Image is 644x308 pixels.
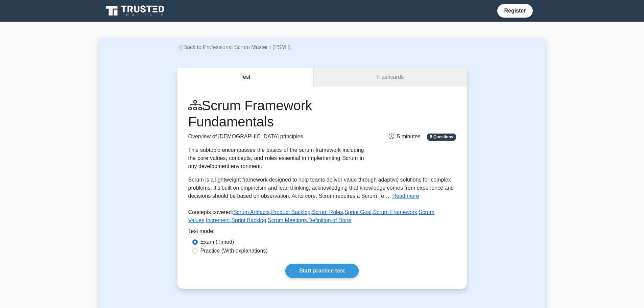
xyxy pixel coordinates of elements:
[188,208,456,227] p: Concepts covered: , , , , , , , , ,
[500,6,530,15] a: Register
[271,209,311,215] a: Product Backlog
[308,217,351,223] a: Definition of Done
[373,209,417,215] a: Scrum Framework
[427,134,456,140] span: 5 Questions
[268,217,307,223] a: Scrum Meetings
[344,209,372,215] a: Sprint Goal
[188,146,364,170] div: This subtopic encompasses the basics of the scrum framework including the core values, concepts, ...
[177,68,314,87] button: Test
[389,134,420,139] span: 5 minutes
[285,264,359,278] a: Start practice test
[177,44,291,50] a: Back to Professional Scrum Master I (PSM I)
[206,217,230,223] a: Increment
[188,177,454,199] span: Scrum is a lightweight framework designed to help teams deliver value through adaptive solutions ...
[188,227,456,238] div: Test mode:
[188,133,364,141] p: Overview of [DEMOGRAPHIC_DATA] principles
[200,247,268,255] label: Practice (With explanations)
[188,97,364,130] h1: Scrum Framework Fundamentals
[200,238,234,246] label: Exam (Timed)
[314,68,467,87] a: Flashcards
[392,192,419,200] button: Read more
[233,209,270,215] a: Scrum Artifacts
[231,217,266,223] a: Sprint Backlog
[312,209,343,215] a: Scrum Roles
